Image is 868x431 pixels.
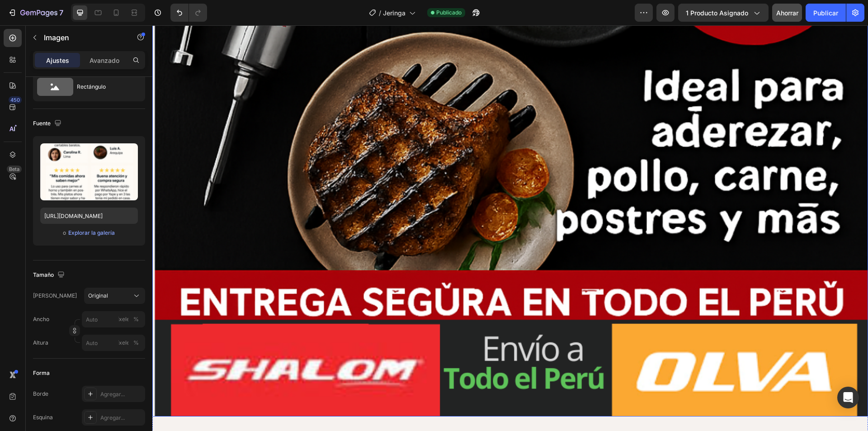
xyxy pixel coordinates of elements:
[133,339,139,346] font: %
[33,339,48,346] font: Altura
[33,316,49,322] font: Ancho
[63,229,66,236] font: o
[33,390,48,397] font: Borde
[152,25,868,431] iframe: Área de diseño
[44,33,69,42] font: Imagen
[84,288,145,304] button: Original
[118,337,129,348] button: %
[68,228,115,237] button: Explorar la galería
[90,57,119,64] font: Avanzado
[114,339,132,346] font: píxeles
[837,387,859,408] div: Abrir Intercom Messenger
[10,97,20,103] font: 450
[82,311,145,327] input: píxeles%
[33,414,53,421] font: Esquina
[68,229,115,236] font: Explorar la galería
[59,8,63,17] font: 7
[379,9,381,17] font: /
[46,57,69,64] font: Ajustes
[383,9,406,17] font: Jeringa
[100,391,125,398] font: Agregar...
[4,4,67,22] button: 7
[436,9,462,16] font: Publicado
[813,9,838,17] font: Publicar
[33,271,54,278] font: Tamaño
[40,208,138,224] input: https://ejemplo.com/imagen.jpg
[33,369,50,376] font: Forma
[131,337,142,348] button: píxeles
[776,9,798,17] font: Ahorrar
[33,120,51,127] font: Fuente
[806,4,846,22] button: Publicar
[772,4,802,22] button: Ahorrar
[100,414,125,421] font: Agregar...
[44,32,121,43] p: Imagen
[678,4,769,22] button: 1 producto asignado
[40,143,138,200] img: imagen de vista previa
[131,314,142,325] button: píxeles
[33,292,77,299] font: [PERSON_NAME]
[170,4,207,22] div: Deshacer/Rehacer
[118,314,129,325] button: %
[133,316,139,322] font: %
[114,316,132,322] font: píxeles
[686,9,748,17] font: 1 producto asignado
[88,292,108,299] font: Original
[9,166,19,172] font: Beta
[82,335,145,351] input: píxeles%
[77,83,106,90] font: Rectángulo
